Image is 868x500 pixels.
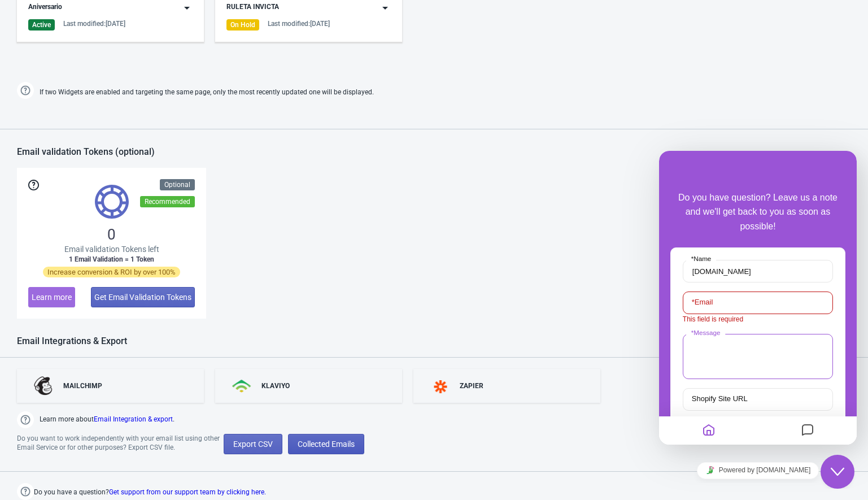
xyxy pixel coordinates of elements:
[460,381,483,390] div: ZAPIER
[95,185,129,219] img: tokens.svg
[288,434,364,454] button: Collected Emails
[821,455,857,489] iframe: chat widget
[430,380,451,393] img: zapier.svg
[32,293,72,302] span: Learn more
[140,196,195,207] div: Recommended
[380,2,391,14] img: dropdown.png
[64,244,159,255] span: Email validation Tokens left
[28,2,62,14] div: Aniversario
[160,179,195,190] div: Optional
[63,381,102,390] div: MAILCHIMP
[17,434,224,454] div: Do you want to work independently with your email list using other Email Service or for other pur...
[181,2,193,14] img: dropdown.png
[34,376,54,395] img: mailchimp.png
[659,458,857,483] iframe: chat widget
[226,19,259,31] div: On Hold
[17,411,34,428] img: help.png
[94,415,173,423] a: Email Integration & export
[91,287,195,307] button: Get Email Validation Tokens
[40,83,374,102] span: If two Widgets are enabled and targeting the same page, only the most recently updated one will b...
[298,440,355,449] span: Collected Emails
[17,82,34,99] img: help.png
[17,483,34,500] img: help.png
[69,255,154,264] span: 1 Email Validation = 1 Token
[109,488,266,496] a: Get support from our support team by clicking here.
[261,381,290,390] div: KLAVIYO
[94,293,191,302] span: Get Email Validation Tokens
[28,287,75,307] button: Learn more
[232,380,252,393] img: klaviyo.png
[63,19,125,28] div: Last modified: [DATE]
[224,434,282,454] button: Export CSV
[40,414,175,428] span: Learn more about .
[107,225,116,244] span: 0
[43,267,180,277] span: Increase conversion & ROI by over 100%
[233,440,273,449] span: Export CSV
[226,2,279,14] div: RULETA INVICTA
[659,151,857,445] iframe: chat widget
[28,19,55,31] div: Active
[268,19,330,28] div: Last modified: [DATE]
[34,485,266,499] span: Do you have a question?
